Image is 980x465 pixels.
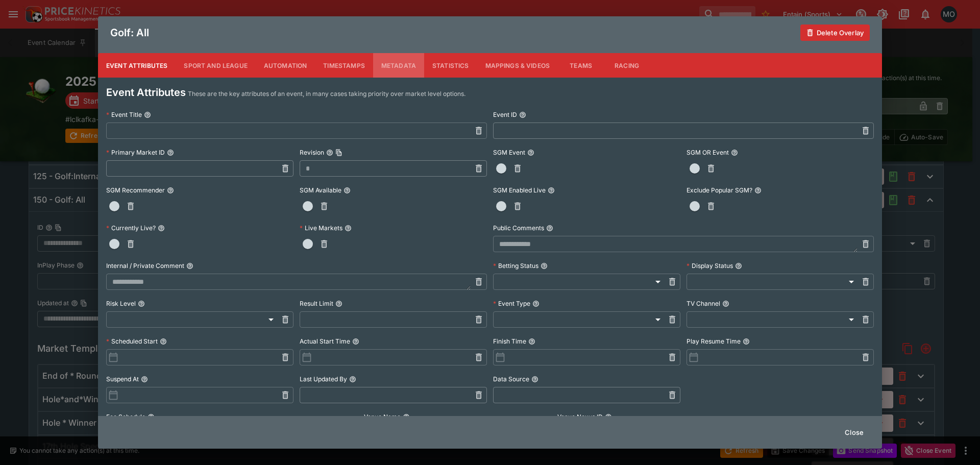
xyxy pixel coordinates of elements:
p: SGM OR Event [687,148,729,157]
button: SGM Event [527,149,534,156]
p: Event Type [493,299,530,308]
p: Revision [300,148,324,157]
p: Betting Status [493,261,538,270]
button: Scheduled Start [160,338,167,345]
p: Risk Level [106,299,136,308]
p: Finish Time [493,337,526,346]
button: Primary Market ID [167,149,174,156]
p: SGM Enabled Live [493,186,546,194]
p: Display Status [687,261,733,270]
button: Venue Nexus ID [605,413,612,421]
p: Internal / Private Comment [106,261,184,270]
button: Last Updated By [349,376,356,383]
p: Suspend At [106,375,139,383]
button: RevisionCopy To Clipboard [326,149,333,156]
button: SGM Enabled Live [548,187,555,194]
p: Currently Live? [106,224,156,232]
button: Timestamps [315,53,373,78]
button: Event ID [519,111,526,118]
p: Last Updated By [300,375,347,383]
button: TV Channel [722,300,729,307]
p: Event ID [493,110,517,119]
p: SGM Available [300,186,341,194]
button: Racing [604,53,650,78]
button: Event Attributes [98,53,176,78]
button: Finish Time [528,338,535,345]
button: Exclude Popular SGM? [754,187,762,194]
p: Event Title [106,110,142,119]
button: Actual Start Time [352,338,359,345]
p: Exclude Popular SGM? [687,186,752,194]
button: Sport and League [176,53,255,78]
p: Venue Nexus ID [557,412,603,421]
p: Data Source [493,375,529,383]
p: SGM Recommender [106,186,165,194]
button: Internal / Private Comment [186,262,193,270]
button: Risk Level [138,300,145,307]
button: Teams [558,53,604,78]
button: Close [839,424,870,440]
p: Result Limit [300,299,333,308]
button: Event Type [532,300,540,307]
button: Metadata [373,53,424,78]
button: SGM Recommender [167,187,174,194]
p: These are the key attributes of an event, in many cases taking priority over market level options. [188,89,465,99]
button: Display Status [735,262,742,270]
button: Statistics [424,53,477,78]
p: Primary Market ID [106,148,165,157]
button: Automation [256,53,315,78]
h4: Event Attributes [106,86,186,99]
button: Event Title [144,111,151,118]
button: Suspend At [141,376,148,383]
button: Mappings & Videos [477,53,558,78]
p: TV Channel [687,299,720,308]
h4: Golf: All [110,26,149,39]
button: Copy To Clipboard [335,149,342,156]
p: Scheduled Start [106,337,158,346]
p: Venue Name [364,412,401,421]
button: Play Resume Time [743,338,750,345]
p: SGM Event [493,148,525,157]
button: Live Markets [345,225,352,232]
button: Result Limit [335,300,342,307]
button: SGM OR Event [731,149,738,156]
p: Public Comments [493,224,544,232]
button: Public Comments [546,225,553,232]
p: Actual Start Time [300,337,350,346]
p: Fee Schedule [106,412,145,421]
button: Fee Schedule [148,413,155,421]
button: Betting Status [541,262,548,270]
button: Data Source [531,376,538,383]
p: Play Resume Time [687,337,741,346]
button: Venue Name [403,413,410,421]
button: SGM Available [344,187,351,194]
button: Currently Live? [158,225,165,232]
p: Live Markets [300,224,342,232]
button: Delete Overlay [800,25,870,41]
